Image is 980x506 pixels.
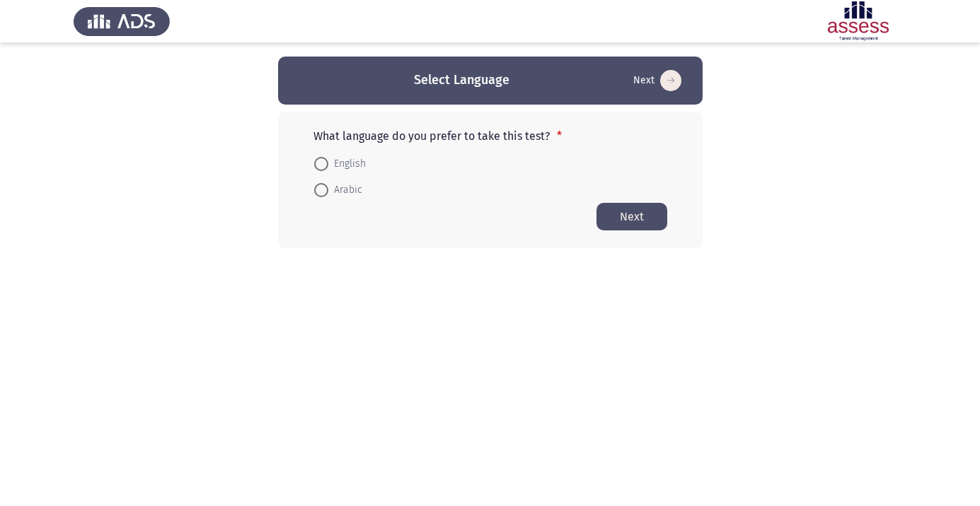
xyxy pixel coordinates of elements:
[596,203,667,230] button: Start assessment
[328,182,362,199] span: Arabic
[629,69,686,92] button: Start assessment
[74,1,170,41] img: Assess Talent Management logo
[810,1,906,41] img: Assessment logo of Development Assessment R1 (EN/AR)
[328,155,366,172] span: English
[313,129,667,143] p: What language do you prefer to take this test?
[414,71,509,89] h3: Select Language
